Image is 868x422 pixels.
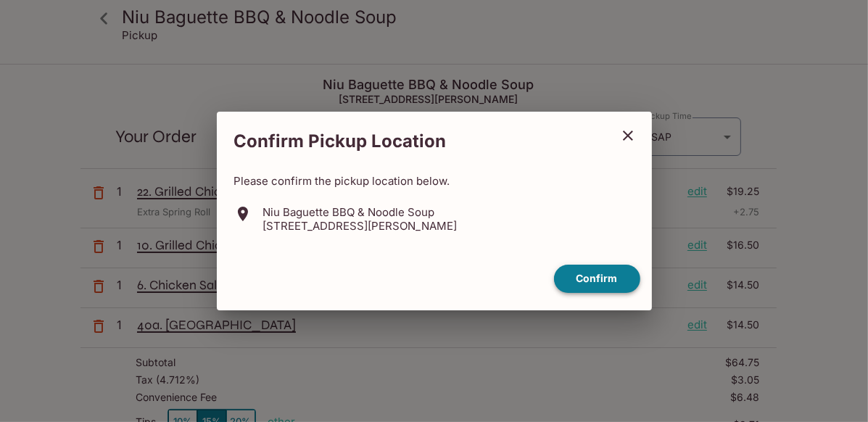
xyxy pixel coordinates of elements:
[554,265,640,293] button: confirm
[217,123,610,160] h2: Confirm Pickup Location
[610,117,646,154] button: close
[263,219,458,233] p: [STREET_ADDRESS][PERSON_NAME]
[234,174,635,188] p: Please confirm the pickup location below.
[263,205,458,219] p: Niu Baguette BBQ & Noodle Soup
